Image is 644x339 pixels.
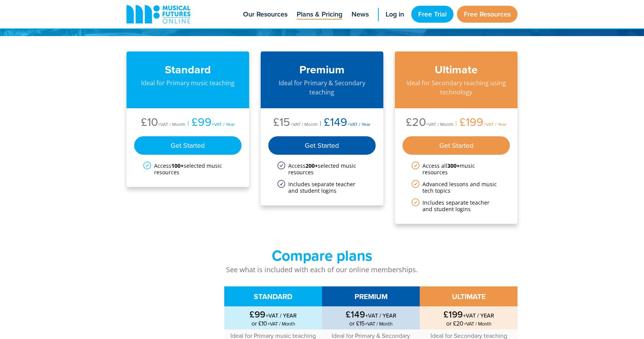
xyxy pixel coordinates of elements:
h2: Compare plans [127,247,517,265]
li: £199 [453,116,506,130]
strong: £199 [424,309,513,319]
th: PREMIUM [322,286,420,306]
li: Access all music resources [412,162,501,175]
td: or £15 [322,306,420,329]
p: Ideal for Primary & Secondary teaching [268,78,376,97]
span: +VAT / Month [365,320,393,327]
th: ULTIMATE [420,286,517,306]
li: Includes separate teacher and student logins [412,199,501,212]
strong: 300+ [447,162,460,169]
div: Get Started [402,136,510,155]
strong: 100+ [171,162,184,169]
li: Access selected music resources [143,162,232,175]
strong: £99 [229,309,317,319]
a: Free Resources [457,6,517,23]
li: Access selected music resources [278,162,366,175]
span: +VAT / YEAR [365,311,396,319]
li: Advanced lessons and music tech topics [412,181,501,194]
li: £20 [406,116,453,130]
span: Our Resources [243,9,287,20]
span: +VAT / Month [158,121,186,127]
td: or £20 [420,306,517,329]
p: See what is included with each of our online memberships. [127,265,517,275]
td: or £10 [224,306,322,329]
span: +VAT / Month [426,121,453,127]
li: Includes separate teacher and student logins [278,181,366,194]
span: +VAT / Year [212,121,235,127]
div: Get Started [134,136,242,155]
span: +VAT / Year [483,121,506,127]
p: Ideal for Secondary teaching using technology [402,78,510,97]
div: Get Started [268,136,376,155]
p: Ideal for Primary music teaching [134,78,242,88]
span: +VAT / Month [290,121,318,127]
h3: Premium [268,63,376,76]
span: +VAT / YEAR [463,311,494,319]
span: +VAT / Month [267,320,295,327]
span: Plans & Pricing [297,9,342,20]
li: £15 [273,116,318,130]
h3: Standard [134,63,242,76]
li: £99 [186,116,235,130]
strong: £149 [327,309,415,319]
th: STANDARD [224,286,322,306]
span: +VAT / Month [463,320,491,327]
strong: 200+ [306,162,318,169]
li: £10 [141,116,186,130]
span: Log in [386,9,404,20]
li: £149 [318,116,370,130]
h3: Ultimate [402,63,510,76]
a: Free Trial [411,6,453,23]
span: News [352,9,369,20]
span: +VAT / Year [347,121,370,127]
span: +VAT / YEAR [265,311,297,319]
